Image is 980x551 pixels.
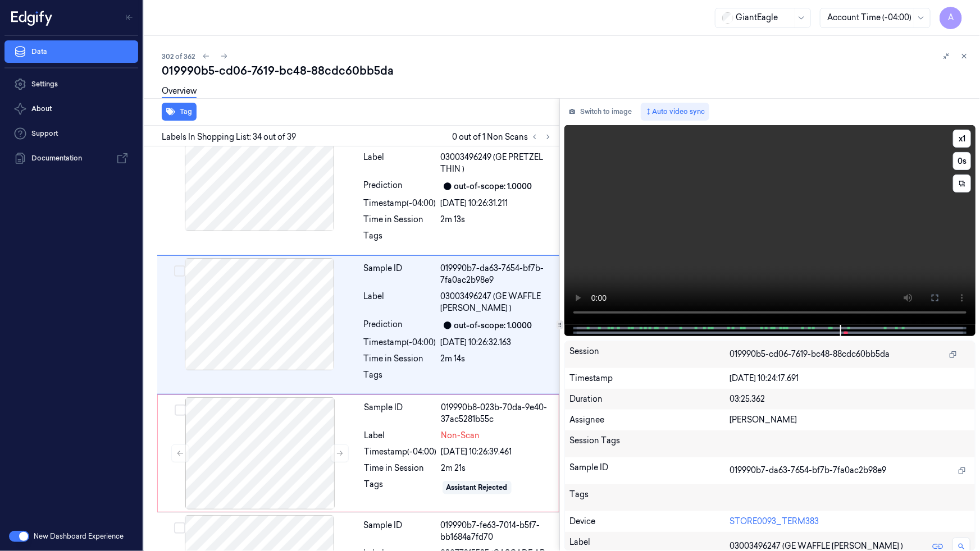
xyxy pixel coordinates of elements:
[174,522,185,534] button: Select row
[446,483,508,493] div: Assistant Rejected
[364,230,436,248] div: Tags
[4,98,138,120] button: About
[120,8,138,26] button: Toggle Navigation
[730,516,970,527] div: STORE0093_TERM383
[364,520,436,543] div: Sample ID
[730,348,890,360] span: 019990b5-cd06-7619-bc48-88cdc60bb5da
[162,85,197,98] a: Overview
[940,7,962,29] button: A
[175,405,186,416] button: Select row
[730,465,887,476] span: 019990b7-da63-7654-bf7b-7fa0ac2b98e9
[364,430,437,442] div: Label
[4,122,138,145] a: Support
[162,103,197,121] button: Tag
[569,346,730,364] div: Session
[364,319,436,332] div: Prediction
[454,320,532,332] div: out-of-scope: 1.0000
[162,63,971,79] div: 019990b5-cd06-7619-bc48-88cdc60bb5da
[364,263,436,286] div: Sample ID
[364,402,437,425] div: Sample ID
[364,291,436,314] div: Label
[454,181,532,192] div: out-of-scope: 1.0000
[569,516,730,527] div: Device
[4,147,138,169] a: Documentation
[364,353,436,365] div: Time in Session
[174,265,185,277] button: Select row
[364,369,436,387] div: Tags
[441,291,553,314] span: 03003496247 (GE WAFFLE [PERSON_NAME] )
[569,414,730,426] div: Assignee
[730,414,970,426] div: [PERSON_NAME]
[364,151,436,175] div: Label
[569,489,730,507] div: Tags
[4,40,138,63] a: Data
[569,393,730,405] div: Duration
[441,263,553,286] div: 019990b7-da63-7654-bf7b-7fa0ac2b98e9
[564,103,636,121] button: Switch to image
[364,337,436,348] div: Timestamp (-04:00)
[364,214,436,226] div: Time in Session
[441,353,553,365] div: 2m 14s
[641,103,709,121] button: Auto video sync
[364,479,437,497] div: Tags
[441,402,552,425] div: 019990b8-023b-70da-9e40-37ac5281b55c
[4,73,138,95] a: Settings
[364,462,437,474] div: Time in Session
[441,151,553,175] span: 03003496249 (GE PRETZEL THIN )
[569,373,730,384] div: Timestamp
[441,430,480,442] span: Non-Scan
[162,52,195,61] span: 302 of 362
[441,337,553,348] div: [DATE] 10:26:32.163
[441,520,553,543] div: 019990b7-fe63-7014-b5f7-bb1684a7fd70
[441,462,552,474] div: 2m 21s
[441,198,553,209] div: [DATE] 10:26:31.211
[569,435,730,453] div: Session Tags
[364,198,436,209] div: Timestamp (-04:00)
[953,152,971,170] button: 0s
[441,214,553,226] div: 2m 13s
[364,180,436,193] div: Prediction
[730,393,970,405] div: 03:25.362
[569,462,730,480] div: Sample ID
[730,373,970,384] div: [DATE] 10:24:17.691
[953,130,971,148] button: x1
[162,131,296,143] span: Labels In Shopping List: 34 out of 39
[441,446,552,458] div: [DATE] 10:26:39.461
[452,130,555,144] span: 0 out of 1 Non Scans
[364,446,437,458] div: Timestamp (-04:00)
